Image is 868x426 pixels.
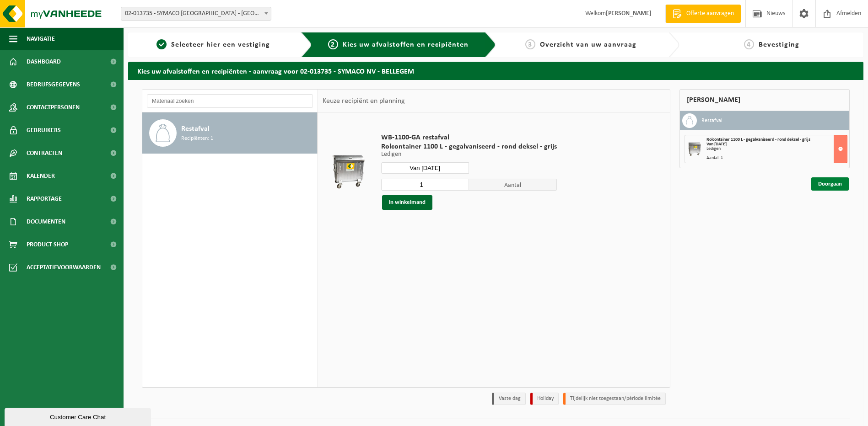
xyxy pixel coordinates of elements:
span: Contracten [27,142,62,165]
a: 1Selecteer hier een vestiging [133,39,294,50]
span: Kies uw afvalstoffen en recipiënten [343,41,469,48]
button: Restafval Recipiënten: 1 [142,112,318,154]
span: Selecteer hier een vestiging [171,41,270,48]
span: Bedrijfsgegevens [27,73,80,96]
div: Keuze recipiënt en planning [318,90,410,112]
span: 02-013735 - SYMACO NV - BELLEGEM [121,7,271,21]
button: In winkelmand [382,195,432,210]
div: Ledigen [706,147,847,151]
h3: Restafval [701,113,722,128]
span: Aantal [469,179,557,191]
span: WB-1100-GA restafval [381,133,557,142]
li: Holiday [530,393,559,405]
span: Dashboard [27,50,61,73]
span: 4 [744,39,754,49]
span: 1 [156,39,167,49]
span: Restafval [181,123,210,134]
strong: [PERSON_NAME] [606,10,652,17]
span: Bevestiging [759,41,799,48]
span: Kalender [27,165,55,187]
li: Tijdelijk niet toegestaan/période limitée [563,393,666,405]
span: Contactpersonen [27,96,80,119]
span: 2 [328,39,338,49]
p: Ledigen [381,151,557,158]
span: 3 [525,39,535,49]
span: 02-013735 - SYMACO NV - BELLEGEM [121,7,271,20]
input: Materiaal zoeken [147,94,313,108]
span: Documenten [27,210,65,233]
div: Aantal: 1 [706,156,847,160]
span: Recipiënten: 1 [181,134,213,143]
a: Doorgaan [811,177,849,191]
li: Vaste dag [492,393,526,405]
span: Navigatie [27,27,55,50]
span: Gebruikers [27,119,61,142]
strong: Van [DATE] [706,142,727,147]
iframe: chat widget [5,406,153,426]
span: Product Shop [27,233,68,256]
div: [PERSON_NAME] [679,89,850,111]
span: Rapportage [27,187,62,210]
span: Acceptatievoorwaarden [27,256,101,279]
h2: Kies uw afvalstoffen en recipiënten - aanvraag voor 02-013735 - SYMACO NV - BELLEGEM [128,62,863,80]
span: Offerte aanvragen [684,9,736,18]
span: Rolcontainer 1100 L - gegalvaniseerd - rond deksel - grijs [706,137,810,142]
span: Overzicht van uw aanvraag [540,41,636,48]
span: Rolcontainer 1100 L - gegalvaniseerd - rond deksel - grijs [381,142,557,151]
input: Selecteer datum [381,162,469,174]
a: Offerte aanvragen [665,5,741,23]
